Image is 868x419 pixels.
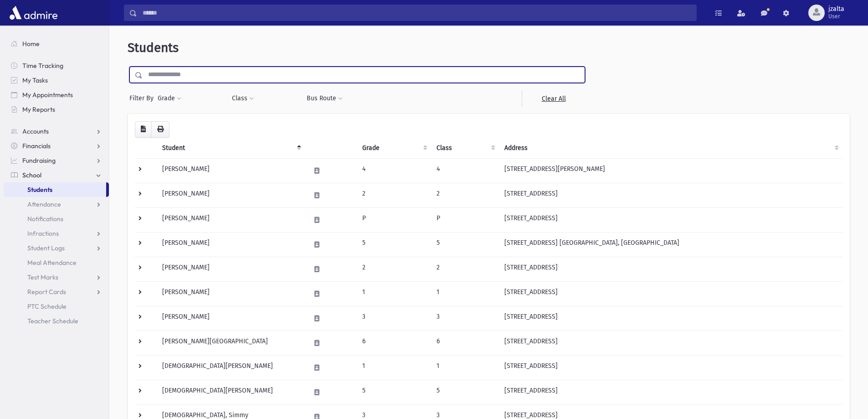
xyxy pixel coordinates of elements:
td: 5 [431,380,499,404]
td: 3 [357,306,431,331]
span: Teacher Schedule [27,317,78,325]
td: P [431,207,499,232]
span: School [22,171,41,179]
a: Fundraising [4,153,109,168]
th: Address: activate to sort column ascending [499,138,842,159]
span: Students [27,186,52,194]
button: Bus Route [306,90,343,107]
span: User [828,13,844,20]
td: [PERSON_NAME] [157,257,304,281]
a: Student Logs [4,241,109,255]
td: [STREET_ADDRESS][PERSON_NAME] [499,158,842,183]
span: My Reports [22,105,55,114]
td: 1 [357,281,431,306]
td: [PERSON_NAME] [157,158,304,183]
td: 2 [431,183,499,207]
td: [STREET_ADDRESS] [GEOGRAPHIC_DATA], [GEOGRAPHIC_DATA] [499,232,842,257]
span: PTC Schedule [27,302,67,310]
td: 1 [357,355,431,380]
span: jzalta [828,5,844,13]
span: Student Logs [27,244,65,252]
td: 1 [431,281,499,306]
td: 5 [357,232,431,257]
td: [PERSON_NAME] [157,183,304,207]
span: Notifications [27,215,63,223]
a: Time Tracking [4,58,109,73]
td: [STREET_ADDRESS] [499,355,842,380]
a: Meal Attendance [4,255,109,270]
td: 2 [357,257,431,281]
input: Search [137,5,696,21]
a: My Reports [4,102,109,117]
a: Accounts [4,124,109,139]
span: Infractions [27,229,59,238]
td: 1 [431,355,499,380]
span: Attendance [27,200,61,208]
th: Class: activate to sort column ascending [431,138,499,159]
th: Grade: activate to sort column ascending [357,138,431,159]
span: Home [22,40,40,48]
a: Teacher Schedule [4,314,109,328]
td: P [357,207,431,232]
a: My Appointments [4,88,109,102]
span: Fundraising [22,156,56,165]
span: Test Marks [27,273,58,281]
span: Time Tracking [22,62,63,70]
td: [PERSON_NAME][GEOGRAPHIC_DATA] [157,331,304,355]
td: 5 [357,380,431,404]
td: [STREET_ADDRESS] [499,281,842,306]
td: 6 [431,331,499,355]
a: School [4,168,109,182]
img: AdmirePro [7,4,60,22]
td: [STREET_ADDRESS] [499,306,842,331]
span: Filter By [129,93,157,103]
a: Home [4,36,109,51]
td: 4 [357,158,431,183]
td: [DEMOGRAPHIC_DATA][PERSON_NAME] [157,355,304,380]
td: [STREET_ADDRESS] [499,331,842,355]
td: 5 [431,232,499,257]
td: 2 [431,257,499,281]
td: [PERSON_NAME] [157,207,304,232]
span: My Tasks [22,76,48,84]
a: Attendance [4,197,109,212]
td: [STREET_ADDRESS] [499,380,842,404]
td: 3 [431,306,499,331]
td: [STREET_ADDRESS] [499,183,842,207]
span: Financials [22,142,51,150]
button: Class [231,90,254,107]
td: 2 [357,183,431,207]
td: [PERSON_NAME] [157,232,304,257]
a: My Tasks [4,73,109,88]
td: 4 [431,158,499,183]
span: Meal Attendance [27,259,77,267]
a: PTC Schedule [4,299,109,314]
button: Print [151,121,169,138]
span: Report Cards [27,288,66,296]
button: Grade [157,90,182,107]
a: Report Cards [4,285,109,299]
a: Infractions [4,226,109,241]
td: [PERSON_NAME] [157,306,304,331]
a: Clear All [522,90,585,107]
a: Notifications [4,212,109,226]
a: Students [4,182,106,197]
td: [DEMOGRAPHIC_DATA][PERSON_NAME] [157,380,304,404]
button: CSV [135,121,152,138]
span: Accounts [22,127,49,135]
td: 6 [357,331,431,355]
span: My Appointments [22,91,73,99]
a: Financials [4,139,109,153]
td: [PERSON_NAME] [157,281,304,306]
span: Students [128,40,179,55]
a: Test Marks [4,270,109,285]
td: [STREET_ADDRESS] [499,207,842,232]
th: Student: activate to sort column descending [157,138,304,159]
td: [STREET_ADDRESS] [499,257,842,281]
